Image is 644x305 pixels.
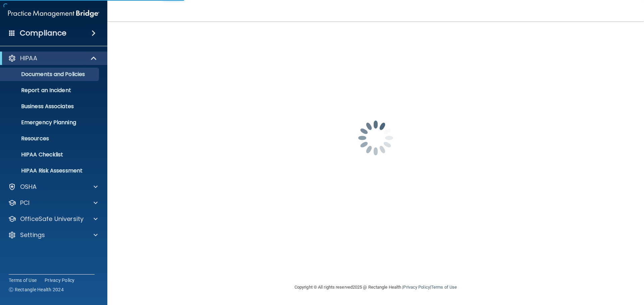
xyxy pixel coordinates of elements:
[20,215,84,223] p: OfficeSafe University
[4,151,96,158] p: HIPAA Checklist
[8,199,98,207] a: PCI
[20,199,30,207] p: PCI
[528,257,636,284] iframe: Drift Widget Chat Controller
[8,215,98,223] a: OfficeSafe University
[45,277,75,284] a: Privacy Policy
[20,231,45,239] p: Settings
[4,87,96,94] p: Report an Incident
[8,54,97,62] a: HIPAA
[9,277,37,284] a: Terms of Use
[4,71,96,78] p: Documents and Policies
[8,231,98,239] a: Settings
[20,183,37,191] p: OSHA
[431,285,457,290] a: Terms of Use
[253,277,498,298] div: Copyright © All rights reserved 2025 @ Rectangle Health | |
[4,103,96,110] p: Business Associates
[20,28,66,38] h4: Compliance
[8,7,99,20] img: PMB logo
[4,167,96,174] p: HIPAA Risk Assessment
[342,104,409,171] img: spinner.e123f6fc.gif
[4,135,96,142] p: Resources
[403,285,430,290] a: Privacy Policy
[4,119,96,126] p: Emergency Planning
[9,286,64,293] span: Ⓒ Rectangle Health 2024
[20,54,37,62] p: HIPAA
[8,183,98,191] a: OSHA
